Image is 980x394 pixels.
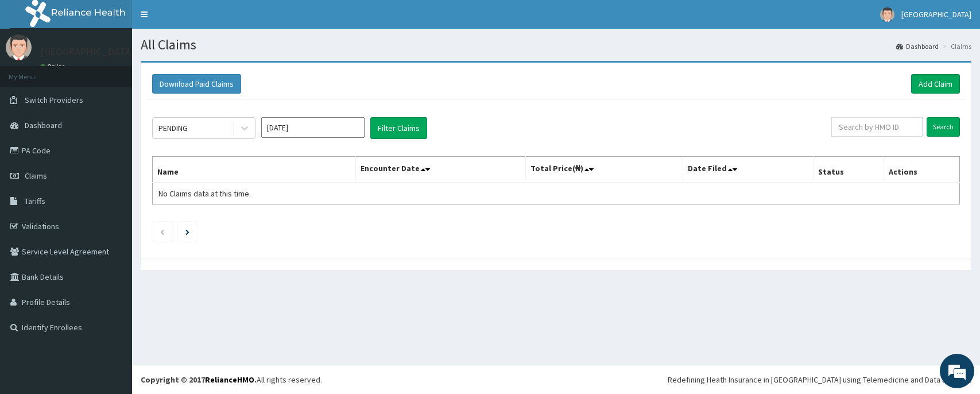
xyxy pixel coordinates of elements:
footer: All rights reserved. [132,365,980,394]
p: [GEOGRAPHIC_DATA] [40,47,135,57]
a: Next page [185,226,189,237]
input: Select Month and Year [261,117,365,138]
button: Filter Claims [370,117,427,139]
button: Download Paid Claims [152,74,241,94]
span: Switch Providers [25,95,83,105]
th: Name [153,157,356,183]
h1: All Claims [141,37,971,52]
a: RelianceHMO [205,374,254,385]
a: Online [40,63,68,71]
input: Search [927,117,960,137]
a: Dashboard [896,41,939,51]
span: Dashboard [25,120,62,130]
strong: Copyright © 2017 . [141,374,257,385]
span: [GEOGRAPHIC_DATA] [901,9,971,20]
th: Actions [884,157,959,183]
li: Claims [940,41,971,51]
th: Status [814,157,884,183]
a: Add Claim [911,74,960,94]
th: Encounter Date [356,157,526,183]
input: Search by HMO ID [831,117,923,137]
span: No Claims data at this time. [158,188,251,199]
th: Date Filed [683,157,814,183]
img: User Image [880,7,894,22]
img: User Image [6,34,32,60]
div: PENDING [158,122,188,134]
span: Claims [25,171,47,181]
th: Total Price(₦) [526,157,683,183]
div: Redefining Heath Insurance in [GEOGRAPHIC_DATA] using Telemedicine and Data Science! [668,374,971,385]
a: Previous page [160,226,165,237]
span: Tariffs [25,196,45,206]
